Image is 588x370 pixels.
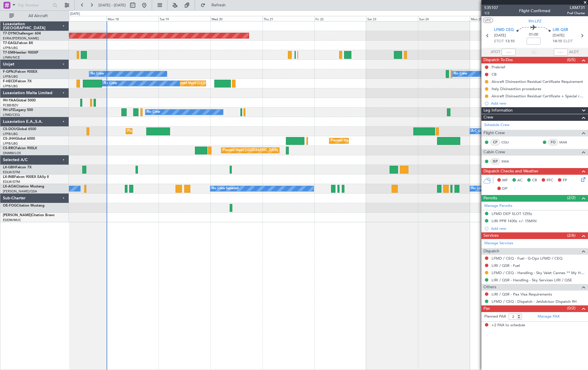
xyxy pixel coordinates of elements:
[502,186,507,192] span: DP
[567,305,576,311] span: (0/2)
[223,146,314,155] div: Planned Maint [GEOGRAPHIC_DATA] ([GEOGRAPHIC_DATA])
[483,107,513,114] span: Leg Information
[107,16,158,21] div: Mon 18
[3,175,49,179] a: LX-INBFalcon 900EX EASy II
[528,18,541,24] span: 9H-LPZ
[3,218,21,222] a: EDDM/MUC
[492,256,563,261] a: LFMD / CEQ - Fuel - G-Ops LFMD / CEQ
[3,204,17,207] span: OE-FOG
[502,178,508,183] span: MF
[563,178,567,183] span: FP
[70,12,80,17] div: [DATE]
[3,55,20,60] a: LFMN/NCE
[3,175,14,179] span: LX-INB
[3,137,35,141] a: CS-JHHGlobal 6000
[529,32,538,38] span: 01:00
[3,51,14,54] span: T7-EMI
[538,314,560,320] a: Manage PAX
[567,232,576,238] span: (2/6)
[491,49,500,55] span: ATOT
[207,3,231,7] span: Refresh
[3,108,14,112] span: 9H-LPZ
[492,299,577,304] a: LFMD / CEQ - Dispatch - JetAdvisor Dispatch 9H
[454,70,467,78] div: No Crew
[559,140,572,145] a: MAX
[3,41,17,45] span: T7-EAGL
[492,322,525,328] span: +2 PAX to schedule
[3,32,16,35] span: T7-DYN
[483,114,493,121] span: Crew
[104,79,117,88] div: No Crew
[492,263,520,268] a: LIRI / QSR - Fuel
[563,39,573,44] span: ELDT
[98,3,126,8] span: [DATE] - [DATE]
[210,16,262,21] div: Wed 20
[492,270,585,275] a: LFMD / CEQ - Handling - Sky Valet Cannes ** My Handling**LFMD / CEQ
[212,184,239,193] div: No Crew Sabadell
[3,80,32,83] a: F-HECDFalcon 7X
[3,70,37,74] a: F-GPNJFalcon 900EX
[501,159,514,164] a: SMA
[502,49,516,56] input: --:--
[3,185,44,188] a: LX-AOACitation Mustang
[3,84,18,88] a: LFPB/LBG
[3,46,18,50] a: LFPB/LBG
[198,1,233,10] button: Refresh
[3,151,21,155] a: DNMM/LOS
[331,136,422,145] div: Planned Maint [GEOGRAPHIC_DATA] ([GEOGRAPHIC_DATA])
[3,36,39,41] a: EVRA/[PERSON_NAME]
[3,180,20,184] a: EDLW/DTM
[6,11,63,21] button: All Aircraft
[3,214,31,217] span: [PERSON_NAME]
[494,27,514,33] span: LFMD CEQ
[483,168,538,175] span: Dispatch Checks and Weather
[366,16,418,21] div: Sat 23
[262,16,314,21] div: Thu 21
[567,57,576,63] span: (0/5)
[127,127,219,136] div: Planned Maint [GEOGRAPHIC_DATA] ([GEOGRAPHIC_DATA])
[314,16,366,21] div: Fri 22
[3,189,37,194] a: [PERSON_NAME]/QSA
[471,127,495,136] div: A/C Unavailable
[494,39,504,44] span: ETOT
[567,195,576,201] span: (2/2)
[490,139,500,145] div: CP
[3,127,36,131] a: CS-DOUGlobal 6500
[492,94,585,99] div: Aircraft Disinsection Residual Certificate + Special request
[567,11,585,16] span: Pref Charter
[492,218,536,223] div: LIRI PPR 1430z +/- 15MIN
[3,185,16,188] span: LX-AOA
[484,5,498,11] span: 535107
[3,99,36,102] a: 9H-YAAGlobal 5000
[147,108,160,116] div: No Crew
[3,41,33,45] a: T7-EAGLFalcon 8X
[483,149,505,156] span: Cabin Crew
[3,32,41,35] a: T7-DYNChallenger 604
[501,140,514,145] a: CGU
[3,204,45,207] a: OE-FOGCitation Mustang
[3,103,18,107] a: FCBB/BZV
[494,33,506,39] span: [DATE]
[553,39,562,44] span: 14:10
[483,248,499,255] span: Dispatch
[3,170,20,174] a: EDLW/DTM
[3,147,37,150] a: CS-RRCFalcon 900LX
[3,141,18,146] a: LFPB/LBG
[517,178,523,183] span: AC
[18,1,51,10] input: Trip Number
[492,278,572,282] a: LIRI / QSR - Handling - Sky Services LIRI / QSE
[3,99,16,102] span: 9H-YAA
[492,292,552,297] a: LIRI / QSR - Pax Visa Requirements
[418,16,470,21] div: Sun 24
[548,139,558,145] div: FO
[158,16,210,21] div: Tue 19
[3,51,38,54] a: T7-EMIHawker 900XP
[484,122,510,128] a: Schedule Crew
[3,113,20,117] a: LFMD/CEQ
[505,39,514,44] span: 13:10
[484,314,506,320] label: Planned PAX
[483,57,513,63] span: Dispatch To-Dos
[471,184,498,193] div: No Crew Sabadell
[3,132,18,136] a: LFPB/LBG
[553,27,568,33] span: LIRI QSR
